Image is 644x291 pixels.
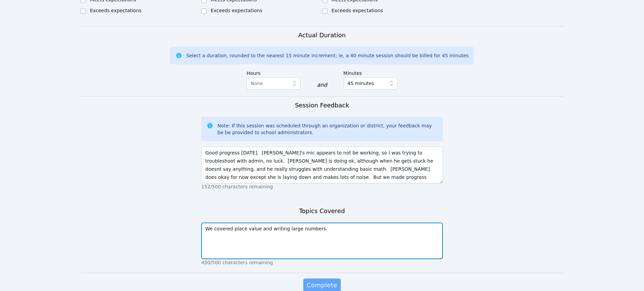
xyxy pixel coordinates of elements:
[201,259,443,266] p: 450/500 characters remaining
[295,101,349,110] h3: Session Feedback
[332,8,383,13] label: Exceeds expectations
[90,8,141,13] label: Exceeds expectations
[246,77,301,89] button: None
[217,122,437,136] div: Note: If this session was scheduled through an organization or district, your feedback may be be ...
[186,52,469,59] div: Select a duration, rounded to the nearest 15 minute increment; ie, a 40 minute session should be ...
[343,77,398,89] button: 45 minutes
[246,67,301,77] label: Hours
[317,81,327,89] div: and
[343,67,398,77] label: Minutes
[251,81,263,86] span: None
[201,147,443,183] textarea: Good progress [DATE]. [PERSON_NAME]'s mic appears to not be working, so I was trying to troublesh...
[348,79,374,87] span: 45 minutes
[211,8,262,13] label: Exceeds expectations
[201,183,443,190] p: 152/500 characters remaining
[201,223,443,259] textarea: We covered place value and writing large numbers.
[307,280,337,290] span: Complete
[299,206,345,216] h3: Topics Covered
[298,30,345,40] h3: Actual Duration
